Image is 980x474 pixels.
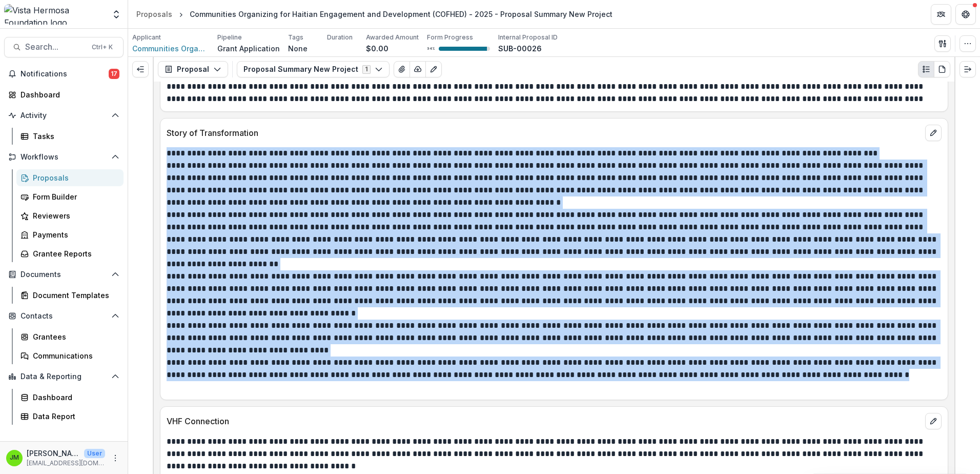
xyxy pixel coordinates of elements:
[16,207,124,224] a: Reviewers
[366,33,419,42] p: Awarded Amount
[4,37,124,57] button: Search...
[132,33,161,42] p: Applicant
[33,350,115,361] div: Communications
[33,191,115,202] div: Form Builder
[918,61,934,77] button: Plaintext view
[217,43,280,54] p: Grant Application
[931,4,951,25] button: Partners
[21,153,107,162] span: Workflows
[21,111,107,120] span: Activity
[498,43,542,54] p: SUB-00026
[21,89,115,100] div: Dashboard
[4,66,124,82] button: Notifications17
[33,392,115,403] div: Dashboard
[4,86,124,103] a: Dashboard
[33,411,115,422] div: Data Report
[955,4,976,25] button: Get Help
[109,69,119,79] span: 17
[132,43,209,54] a: Communities Organizing for Haitian Engagement and Development (COFHED)
[27,448,80,459] p: [PERSON_NAME]
[427,33,473,42] p: Form Progress
[158,61,228,77] button: Proposal
[288,43,308,54] p: None
[190,9,612,19] div: Communities Organizing for Haitian Engagement and Development (COFHED) - 2025 - Proposal Summary ...
[33,331,115,342] div: Grantees
[16,328,124,345] a: Grantees
[425,61,442,77] button: Edit as form
[16,347,124,364] a: Communications
[925,413,942,429] button: edit
[925,125,942,141] button: edit
[33,248,115,259] div: Grantee Reports
[33,172,115,183] div: Proposals
[109,4,124,25] button: Open entity switcher
[4,368,124,385] button: Open Data & Reporting
[237,61,390,77] button: Proposal Summary New Project1
[21,372,107,381] span: Data & Reporting
[4,266,124,283] button: Open Documents
[132,61,149,77] button: Expand left
[16,128,124,145] a: Tasks
[84,449,105,458] p: User
[427,45,435,52] p: 94 %
[16,408,124,425] a: Data Report
[4,308,124,324] button: Open Contacts
[4,4,105,25] img: Vista Hermosa Foundation logo
[4,107,124,124] button: Open Activity
[33,290,115,301] div: Document Templates
[21,312,107,321] span: Contacts
[217,33,242,42] p: Pipeline
[288,33,303,42] p: Tags
[934,61,950,77] button: PDF view
[90,42,115,53] div: Ctrl + K
[4,149,124,165] button: Open Workflows
[16,226,124,243] a: Payments
[327,33,353,42] p: Duration
[33,131,115,142] div: Tasks
[136,9,172,19] div: Proposals
[21,70,109,78] span: Notifications
[16,389,124,406] a: Dashboard
[132,7,176,22] a: Proposals
[16,169,124,186] a: Proposals
[498,33,558,42] p: Internal Proposal ID
[27,459,105,468] p: [EMAIL_ADDRESS][DOMAIN_NAME]
[394,61,410,77] button: View Attached Files
[366,43,389,54] p: $0.00
[132,7,617,22] nav: breadcrumb
[21,270,107,279] span: Documents
[33,229,115,240] div: Payments
[167,415,921,427] p: VHF Connection
[167,127,921,139] p: Story of Transformation
[959,61,976,77] button: Expand right
[109,452,121,464] button: More
[16,287,124,304] a: Document Templates
[10,455,19,461] div: Jerry Martinez
[16,245,124,262] a: Grantee Reports
[25,42,86,52] span: Search...
[33,210,115,221] div: Reviewers
[16,188,124,205] a: Form Builder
